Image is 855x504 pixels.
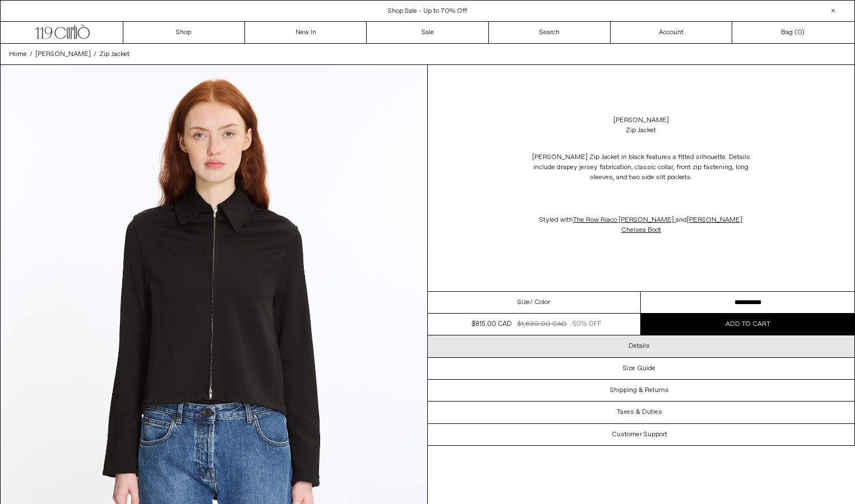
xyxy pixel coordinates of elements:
a: Bag () [732,22,854,43]
a: [PERSON_NAME] [613,115,669,125]
span: 0 [797,28,802,37]
span: Size [517,297,530,307]
span: Add to cart [725,320,770,329]
span: / [30,49,33,59]
h3: Details [628,342,650,350]
a: Account [611,22,732,43]
span: ) [797,27,805,38]
span: Home [9,50,27,59]
button: Add to cart [641,314,854,335]
a: New In [245,22,367,43]
span: / [94,49,96,59]
div: $1,630.00 CAD [517,319,567,329]
a: Shop Sale - Up to 70% Off [388,7,467,16]
a: Search [489,22,611,43]
div: $815.00 CAD [472,319,511,329]
a: [PERSON_NAME] [35,49,91,59]
span: Zip Jacket [99,50,130,59]
div: 50% OFF [572,319,602,329]
p: [PERSON_NAME] Zip Jacket in black features a fitted silhouette. Details include drapey jersey fab... [529,147,753,188]
h3: Customer Support [612,431,667,438]
a: Home [9,49,27,59]
a: The Row Riaco [PERSON_NAME] [573,216,674,225]
span: / Color [530,297,550,307]
h3: Size Guide [623,365,655,372]
a: Sale [367,22,488,43]
div: Zip Jacket [626,125,656,136]
h3: Shipping & Returns [610,386,669,394]
span: [PERSON_NAME] [35,50,91,59]
span: Styled with and [539,216,742,235]
a: Zip Jacket [99,49,130,59]
a: Shop [123,22,245,43]
h3: Taxes & Duties [617,408,662,416]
